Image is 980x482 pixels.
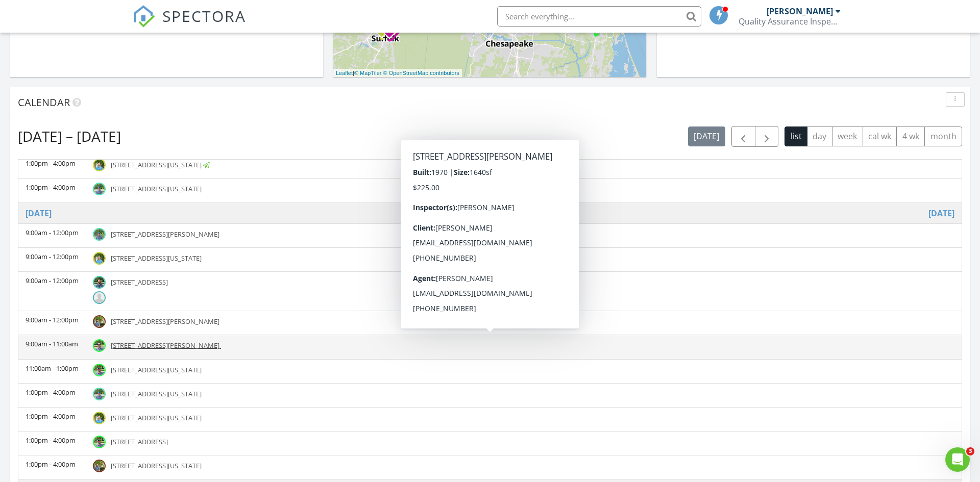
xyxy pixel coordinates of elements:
td: 1:00pm - 4:00pm [18,383,86,407]
div: | [333,69,462,78]
img: tobeycrop.jpg [93,339,106,352]
img: The Best Home Inspection Software - Spectora [133,5,155,28]
span: [STREET_ADDRESS][US_STATE] [111,461,202,470]
a: [STREET_ADDRESS][US_STATE] [111,253,203,263]
img: brennon.jpg [93,460,106,472]
td: 1:00pm - 4:00pm [18,155,86,179]
th: Go to August 28, 2025 [18,202,962,223]
img: kemp.jpg [93,159,106,171]
div: [PERSON_NAME] [767,6,833,16]
a: [STREET_ADDRESS][PERSON_NAME] [111,317,221,326]
div: 301 Linden Ave, Suffolk, VA 23434 [382,27,388,33]
a: © MapTiler [354,70,382,76]
a: Go to August 28, 2025 [928,207,954,219]
a: [STREET_ADDRESS][US_STATE] [111,184,203,193]
span: [STREET_ADDRESS] [111,277,168,287]
td: 9:00am - 12:00pm [18,271,86,311]
img: kemp.jpg [93,412,106,424]
a: Leaflet [336,70,353,76]
button: cal wk [863,126,897,146]
td: 1:00pm - 4:00pm [18,408,86,432]
span: [STREET_ADDRESS][US_STATE] [111,160,202,169]
a: [STREET_ADDRESS] [111,277,169,287]
img: default-user-f0147aede5fd5fa78ca7ade42f37bd4542148d508eef1c3d3ea960f66861d68b.jpg [93,291,106,304]
button: week [832,126,863,146]
img: brennon.jpg [93,315,106,328]
button: month [924,126,962,146]
button: day [807,126,832,146]
span: 3 [966,447,974,455]
span: [STREET_ADDRESS][US_STATE] [111,184,202,193]
span: [STREET_ADDRESS] [111,437,168,446]
span: SPECTORA [162,5,246,27]
td: 9:00am - 11:00am [18,335,86,359]
td: 1:00pm - 4:00pm [18,455,86,479]
td: 11:00am - 1:00pm [18,359,86,383]
span: Calendar [18,95,70,109]
a: [STREET_ADDRESS][US_STATE] [111,461,203,470]
td: 9:00am - 12:00pm [18,311,86,335]
button: [DATE] [688,126,725,146]
span: [STREET_ADDRESS][PERSON_NAME] [111,230,219,239]
button: Previous [731,126,755,147]
div: Quality Assurance Inspections LLC. [739,16,841,27]
a: [STREET_ADDRESS] [111,437,169,446]
img: renderedi.jpg [93,183,106,195]
span: [STREET_ADDRESS][PERSON_NAME] [111,341,219,350]
button: Next [755,126,779,147]
span: [STREET_ADDRESS][US_STATE] [111,253,202,263]
img: tobeycrop.jpg [93,436,106,448]
img: tobeycrop.jpg [93,364,106,376]
a: [STREET_ADDRESS][PERSON_NAME] [111,230,221,239]
h2: [DATE] – [DATE] [18,126,121,146]
img: kemp.jpg [93,252,106,265]
a: [STREET_ADDRESS][US_STATE] [111,389,203,398]
button: list [785,126,807,146]
a: © OpenStreetMap contributors [383,70,459,76]
a: [STREET_ADDRESS][US_STATE] [111,160,211,169]
span: [STREET_ADDRESS][PERSON_NAME] [111,317,219,326]
a: [STREET_ADDRESS][US_STATE] [111,413,203,422]
div: 120 Oak St, Suffolk, VA 23434 [389,28,396,34]
iframe: Intercom live chat [945,447,970,472]
a: [STREET_ADDRESS][US_STATE] [111,365,203,374]
input: Search everything... [497,6,701,27]
span: [STREET_ADDRESS][US_STATE] [111,413,202,422]
a: [STREET_ADDRESS][PERSON_NAME] [111,341,221,350]
button: 4 wk [896,126,925,146]
td: 9:00am - 12:00pm [18,223,86,247]
td: 9:00am - 12:00pm [18,247,86,271]
span: [STREET_ADDRESS][US_STATE] [111,389,202,398]
td: 1:00pm - 4:00pm [18,432,86,455]
a: Go to August 28, 2025 [26,207,52,219]
a: SPECTORA [133,14,246,35]
td: 1:00pm - 4:00pm [18,179,86,202]
img: renderedi.jpg [93,228,106,241]
img: jimcrop.jpg [93,276,106,289]
img: renderedi.jpg [93,388,106,400]
span: [STREET_ADDRESS][US_STATE] [111,365,202,374]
